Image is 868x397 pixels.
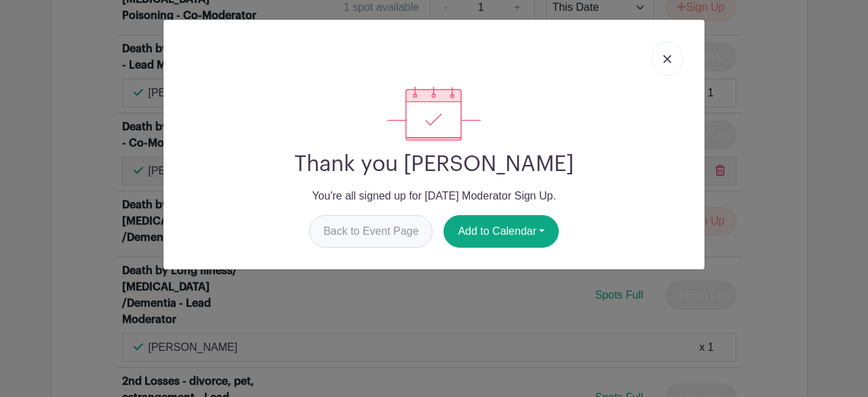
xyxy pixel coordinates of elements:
a: Back to Event Page [309,215,433,248]
p: You're all signed up for [DATE] Moderator Sign Up. [174,188,694,204]
img: close_button-5f87c8562297e5c2d7936805f587ecaba9071eb48480494691a3f1689db116b3.svg [663,55,671,63]
img: signup_complete-c468d5dda3e2740ee63a24cb0ba0d3ce5d8a4ecd24259e683200fb1569d990c8.svg [387,86,481,140]
button: Add to Calendar [443,215,559,248]
h2: Thank you [PERSON_NAME] [174,151,694,177]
